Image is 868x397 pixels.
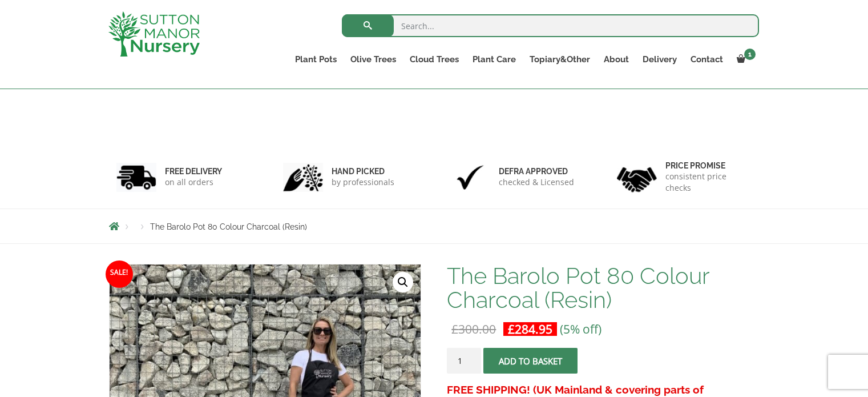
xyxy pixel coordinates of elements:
[108,11,200,57] img: logo
[499,177,574,188] p: checked & Licensed
[283,163,323,192] img: 2.jpg
[393,272,413,292] a: View full-screen image gallery
[116,163,156,192] img: 1.jpg
[165,177,222,188] p: on all orders
[508,321,552,337] bdi: 284.95
[744,49,756,60] span: 1
[508,321,515,337] span: £
[332,177,394,188] p: by professionals
[617,160,657,195] img: 4.jpg
[165,166,222,177] h6: FREE DELIVERY
[730,51,759,67] a: 1
[483,348,578,374] button: Add to basket
[451,321,496,337] bdi: 300.00
[665,171,752,194] p: consistent price checks
[499,166,574,177] h6: Defra approved
[109,222,760,231] nav: Breadcrumbs
[684,51,730,67] a: Contact
[523,51,597,67] a: Topiary&Other
[450,163,490,192] img: 3.jpg
[106,260,133,288] span: Sale!
[288,51,344,67] a: Plant Pots
[150,222,307,231] span: The Barolo Pot 80 Colour Charcoal (Resin)
[665,161,752,171] h6: Price promise
[560,321,601,337] span: (5% off)
[447,348,481,374] input: Product quantity
[342,14,759,37] input: Search...
[636,51,684,67] a: Delivery
[332,166,394,177] h6: hand picked
[597,51,636,67] a: About
[403,51,466,67] a: Cloud Trees
[451,321,458,337] span: £
[344,51,403,67] a: Olive Trees
[466,51,523,67] a: Plant Care
[447,264,759,312] h1: The Barolo Pot 80 Colour Charcoal (Resin)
